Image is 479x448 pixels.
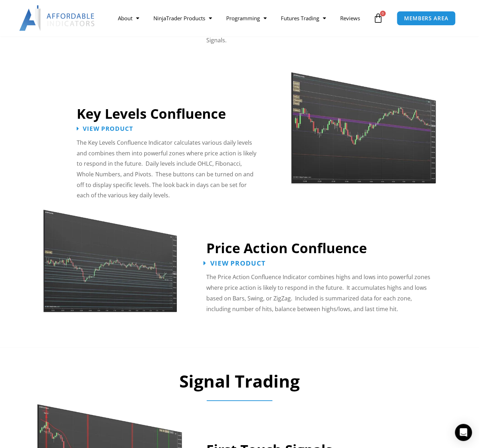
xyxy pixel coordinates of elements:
[363,8,394,28] a: 0
[210,260,266,267] span: View Product
[397,11,456,26] a: MEMBERS AREA
[206,272,431,314] p: The Price Action Confluence Indicator combines highs and lows into powerful zones where price act...
[146,10,219,26] a: NinjaTrader Products
[404,16,448,21] span: MEMBERS AREA
[111,10,146,26] a: About
[290,60,437,187] img: Key Levels | Affordable Indicators – NinjaTrader
[206,239,367,257] a: Price Action Confluence
[43,200,178,316] img: Price Action Confluence | Affordable Indicators – NinjaTrader
[274,10,333,26] a: Futures Trading
[203,260,266,267] a: View Product
[77,126,133,132] a: View Product
[83,126,133,132] span: View Product
[77,138,260,201] p: The Key Levels Confluence Indicator calculates various daily levels and combines them into powerf...
[333,10,367,26] a: Reviews
[219,10,274,26] a: Programming
[19,5,96,31] img: LogoAI | Affordable Indicators – NinjaTrader
[111,10,371,26] nav: Menu
[21,370,458,392] h2: Signal Trading
[455,424,472,441] div: Open Intercom Messenger
[380,11,386,16] span: 0
[77,104,226,123] a: Key Levels Confluence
